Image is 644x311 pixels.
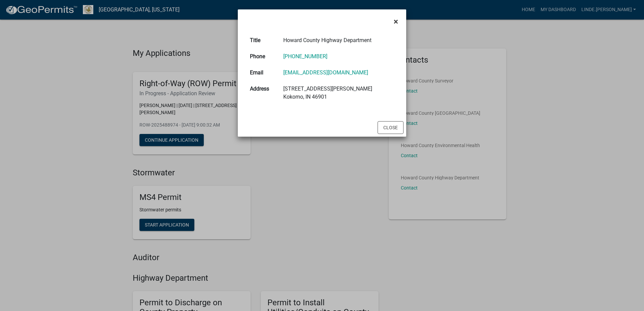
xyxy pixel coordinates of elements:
[246,65,279,81] th: Email
[378,121,404,134] button: Close
[394,17,398,26] span: ×
[283,53,327,60] a: [PHONE_NUMBER]
[279,81,398,105] td: [STREET_ADDRESS][PERSON_NAME] Kokomo, IN 46901
[388,12,404,31] button: Close
[246,32,279,48] th: Title
[279,32,398,48] td: Howard County Highway Department
[283,69,368,76] a: [EMAIL_ADDRESS][DOMAIN_NAME]
[246,81,279,105] th: Address
[246,48,279,65] th: Phone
